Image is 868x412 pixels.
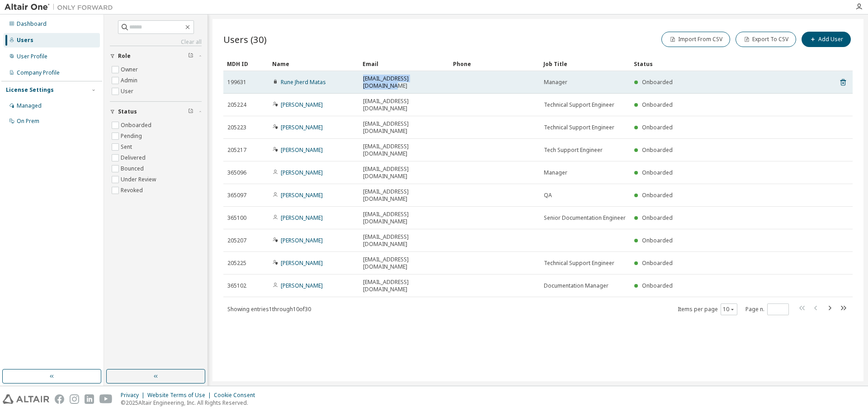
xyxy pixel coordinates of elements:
img: youtube.svg [99,394,113,404]
span: Technical Support Engineer [544,260,614,267]
span: [EMAIL_ADDRESS][DOMAIN_NAME] [363,188,445,203]
label: Delivered [121,152,147,163]
span: [EMAIL_ADDRESS][DOMAIN_NAME] [363,256,445,270]
div: Cookie Consent [214,392,260,399]
span: QA [544,192,552,199]
img: facebook.svg [55,394,64,404]
span: 365096 [227,169,246,176]
div: MDH ID [227,57,265,71]
button: Add User [802,32,851,47]
label: Sent [121,142,134,152]
label: Bounced [121,163,146,174]
span: 205217 [227,147,246,154]
button: Import From CSV [661,32,730,47]
button: Status [110,102,202,122]
span: 205224 [227,101,246,109]
label: Owner [121,64,140,75]
a: [PERSON_NAME] [281,282,323,289]
a: [PERSON_NAME] [281,259,323,267]
div: User Profile [17,53,47,60]
div: Privacy [121,392,147,399]
span: [EMAIL_ADDRESS][DOMAIN_NAME] [363,143,445,157]
span: Onboarded [642,259,673,267]
span: Users (30) [223,33,267,46]
label: Onboarded [121,120,153,131]
div: Users [17,37,33,44]
span: Manager [544,79,567,86]
span: 199631 [227,79,246,86]
div: Dashboard [17,20,47,28]
p: © 2025 Altair Engineering, Inc. All Rights Reserved. [121,399,260,407]
span: Showing entries 1 through 10 of 30 [227,305,311,313]
span: Status [118,108,137,115]
span: Technical Support Engineer [544,101,614,109]
span: [EMAIL_ADDRESS][DOMAIN_NAME] [363,211,445,225]
button: 10 [723,306,735,313]
a: [PERSON_NAME] [281,191,323,199]
span: [EMAIL_ADDRESS][DOMAIN_NAME] [363,75,445,90]
img: linkedin.svg [85,394,94,404]
a: [PERSON_NAME] [281,146,323,154]
span: [EMAIL_ADDRESS][DOMAIN_NAME] [363,120,445,135]
label: Under Review [121,174,158,185]
button: Export To CSV [736,32,796,47]
span: 205207 [227,237,246,244]
div: Company Profile [17,69,60,76]
span: Role [118,52,131,60]
span: Onboarded [642,123,673,131]
span: [EMAIL_ADDRESS][DOMAIN_NAME] [363,279,445,293]
label: Pending [121,131,144,142]
span: Onboarded [642,169,673,176]
span: Onboarded [642,146,673,154]
span: Documentation Manager [544,282,609,289]
a: [PERSON_NAME] [281,237,323,244]
a: [PERSON_NAME] [281,123,323,131]
span: Items per page [678,303,737,315]
span: Onboarded [642,214,673,222]
a: [PERSON_NAME] [281,101,323,109]
a: [PERSON_NAME] [281,214,323,222]
label: User [121,86,135,97]
div: Phone [453,57,536,71]
span: 365102 [227,282,246,289]
div: License Settings [6,86,54,94]
img: altair_logo.svg [3,394,49,404]
span: 205225 [227,260,246,267]
span: Onboarded [642,237,673,244]
span: Clear filter [188,52,193,60]
span: [EMAIL_ADDRESS][DOMAIN_NAME] [363,166,445,180]
span: 205223 [227,124,246,131]
span: Onboarded [642,78,673,86]
a: [PERSON_NAME] [281,169,323,176]
span: 365100 [227,214,246,222]
a: Rune Jherd Matas [281,78,326,86]
span: [EMAIL_ADDRESS][DOMAIN_NAME] [363,98,445,112]
span: [EMAIL_ADDRESS][DOMAIN_NAME] [363,233,445,248]
span: Onboarded [642,101,673,109]
span: Senior Documentation Engineer [544,214,626,222]
div: On Prem [17,118,39,125]
div: Website Terms of Use [147,392,214,399]
img: Altair One [5,3,118,12]
label: Admin [121,75,139,86]
span: Onboarded [642,282,673,289]
div: Job Title [543,57,627,71]
img: instagram.svg [70,394,79,404]
label: Revoked [121,185,145,196]
span: Manager [544,169,567,176]
a: Clear all [110,38,202,46]
span: Page n. [745,303,789,315]
span: Technical Support Engineer [544,124,614,131]
div: Email [363,57,446,71]
button: Role [110,46,202,66]
span: Onboarded [642,191,673,199]
span: Tech Support Engineer [544,147,603,154]
div: Managed [17,102,42,109]
span: 365097 [227,192,246,199]
span: Clear filter [188,108,193,115]
div: Status [634,57,806,71]
div: Name [272,57,355,71]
